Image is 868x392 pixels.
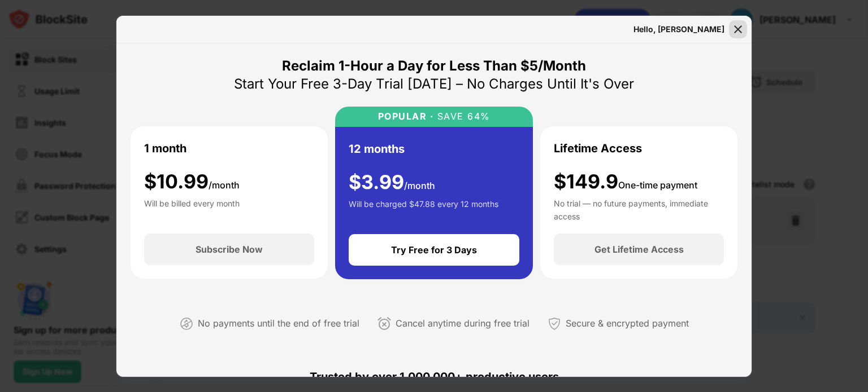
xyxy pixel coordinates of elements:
[391,244,477,256] div: Try Free for 3 Days
[396,315,530,332] div: Cancel anytime during free trial
[349,198,498,221] div: Will be charged $47.88 every 12 months
[196,244,263,255] div: Subscribe Now
[144,197,240,220] div: Will be billed every month
[234,75,634,93] div: Start Your Free 3-Day Trial [DATE] – No Charges Until It's Over
[404,180,435,191] span: /month
[349,171,435,194] div: $ 3.99
[618,179,697,191] span: One-time payment
[633,25,724,34] div: Hello, [PERSON_NAME]
[378,111,434,122] div: POPULAR ·
[144,170,240,193] div: $ 10.99
[209,179,240,191] span: /month
[349,140,405,157] div: 12 months
[554,170,697,193] div: $149.9
[566,315,689,332] div: Secure & encrypted payment
[548,317,561,331] img: secured-payment
[554,140,642,157] div: Lifetime Access
[433,111,491,122] div: SAVE 64%
[198,315,359,332] div: No payments until the end of free trial
[282,57,586,75] div: Reclaim 1-Hour a Day for Less Than $5/Month
[377,317,391,331] img: cancel-anytime
[554,197,724,220] div: No trial — no future payments, immediate access
[144,140,186,157] div: 1 month
[180,317,193,331] img: not-paying
[594,244,684,255] div: Get Lifetime Access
